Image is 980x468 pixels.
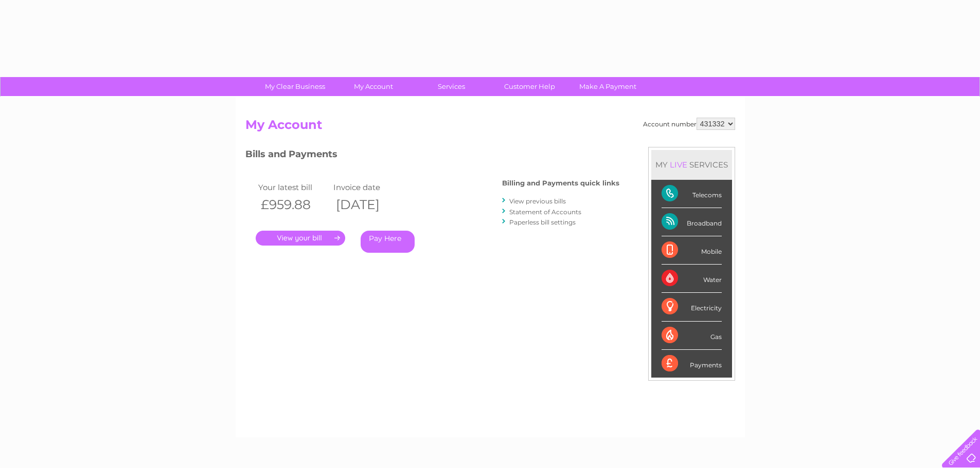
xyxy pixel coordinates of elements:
h3: Bills and Payments [245,147,619,165]
td: Your latest bill [256,180,331,194]
a: My Account [331,77,416,96]
a: Pay Here [361,231,415,253]
a: View previous bills [509,197,566,205]
h4: Billing and Payments quick links [502,179,619,187]
th: [DATE] [331,194,406,215]
td: Invoice date [331,180,406,194]
div: Account number [643,118,735,130]
a: Make A Payment [565,77,650,96]
div: Mobile [662,236,722,265]
div: Gas [662,322,722,350]
a: Services [409,77,494,96]
div: Water [662,265,722,293]
div: LIVE [668,160,689,170]
th: £959.88 [256,194,331,215]
a: My Clear Business [253,77,337,96]
a: Customer Help [487,77,572,96]
div: Telecoms [662,180,722,208]
a: Statement of Accounts [509,208,581,216]
a: . [256,231,345,246]
h2: My Account [245,118,735,137]
a: Paperless bill settings [509,218,576,226]
div: Electricity [662,293,722,321]
div: MY SERVICES [651,150,732,179]
div: Broadband [662,208,722,236]
div: Payments [662,350,722,378]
